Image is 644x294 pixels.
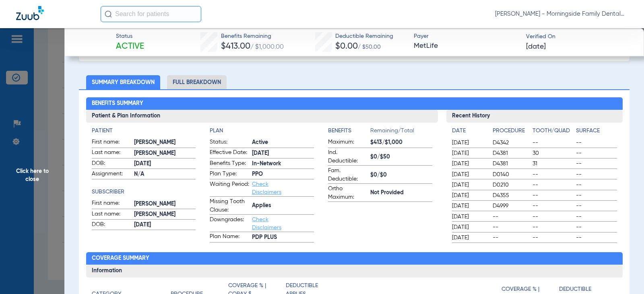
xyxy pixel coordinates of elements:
[446,110,622,123] h3: Recent History
[221,32,284,41] span: Benefits Remaining
[335,42,358,51] span: $0.00
[576,127,617,135] h4: Surface
[134,200,196,208] span: [PERSON_NAME]
[134,138,196,147] span: [PERSON_NAME]
[210,148,249,158] span: Effective Date:
[533,160,573,168] span: 31
[370,171,432,179] span: $0/$0
[328,127,370,138] app-breakdown-title: Benefits
[576,160,617,168] span: --
[92,188,196,196] h4: Subscriber
[210,170,249,179] span: Plan Type:
[533,127,573,135] h4: Tooth/Quad
[86,110,438,123] h3: Patient & Plan Information
[452,191,486,199] span: [DATE]
[134,221,196,229] span: [DATE]
[526,33,631,41] span: Verified On
[92,170,131,179] span: Assignment:
[576,139,617,147] span: --
[92,210,131,220] span: Last name:
[533,223,573,231] span: --
[250,44,284,50] span: / $1,000.00
[533,181,573,189] span: --
[493,202,529,210] span: D4999
[414,41,519,51] span: MetLife
[533,139,573,147] span: --
[576,191,617,199] span: --
[210,197,249,214] span: Missing Tooth Clause:
[576,234,617,242] span: --
[452,234,486,242] span: [DATE]
[533,202,573,210] span: --
[210,138,249,148] span: Status:
[495,10,628,18] span: [PERSON_NAME] - Morningside Family Dental
[576,149,617,157] span: --
[452,149,486,157] span: [DATE]
[92,220,131,230] span: DOB:
[493,160,529,168] span: D4381
[493,171,529,179] span: D0140
[86,252,623,265] h2: Coverage Summary
[134,160,196,168] span: [DATE]
[414,32,519,41] span: Payer
[452,181,486,189] span: [DATE]
[452,139,486,147] span: [DATE]
[167,75,227,89] li: Full Breakdown
[335,32,393,41] span: Deductible Remaining
[210,159,249,169] span: Benefits Type:
[370,153,432,161] span: $0/$50
[86,265,623,278] h3: Information
[92,127,196,135] h4: Patient
[493,127,529,138] app-breakdown-title: Procedure
[252,233,314,242] span: PDP PLUS
[328,167,367,183] span: Fam. Deductible:
[252,201,314,210] span: Applies
[92,199,131,209] span: First name:
[493,223,529,231] span: --
[92,138,131,148] span: First name:
[493,127,529,135] h4: Procedure
[526,42,546,52] span: [DATE]
[86,75,160,89] li: Summary Breakdown
[101,6,201,22] input: Search for patients
[252,170,314,179] span: PPO
[452,160,486,168] span: [DATE]
[92,148,131,158] span: Last name:
[452,171,486,179] span: [DATE]
[210,216,249,232] span: Downgrades:
[452,127,486,138] app-breakdown-title: Date
[576,213,617,221] span: --
[328,185,367,201] span: Ortho Maximum:
[493,181,529,189] span: D0210
[452,213,486,221] span: [DATE]
[452,223,486,231] span: [DATE]
[134,170,196,179] span: N/A
[252,138,314,147] span: Active
[134,210,196,219] span: [PERSON_NAME]
[493,191,529,199] span: D4355
[493,213,529,221] span: --
[452,202,486,210] span: [DATE]
[533,191,573,199] span: --
[493,149,529,157] span: D4381
[252,181,281,195] a: Check Disclaimers
[576,223,617,231] span: --
[493,234,529,242] span: --
[210,232,249,242] span: Plan Name:
[86,97,623,110] h2: Benefits Summary
[533,127,573,138] app-breakdown-title: Tooth/Quad
[210,180,249,196] span: Waiting Period:
[576,127,617,138] app-breakdown-title: Surface
[328,148,367,165] span: Ind. Deductible:
[533,213,573,221] span: --
[493,139,529,147] span: D4342
[370,127,432,138] span: Remaining/Total
[210,127,314,135] h4: Plan
[576,181,617,189] span: --
[576,171,617,179] span: --
[134,149,196,158] span: [PERSON_NAME]
[452,127,486,135] h4: Date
